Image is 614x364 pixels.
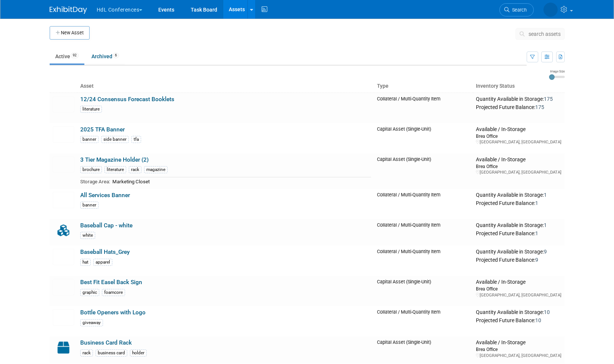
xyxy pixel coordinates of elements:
div: literature [80,106,102,113]
a: 3 Tier Magazine Holder (2) [80,156,149,163]
div: white [80,232,95,239]
div: Brea Office [476,346,561,352]
img: ExhibitDay [50,6,87,14]
div: [GEOGRAPHIC_DATA], [GEOGRAPHIC_DATA] [476,292,561,298]
img: Polly Tracy [543,3,558,17]
div: Available / In-Storage [476,279,561,286]
span: 175 [535,104,544,110]
span: 1 [544,192,547,198]
img: Collateral-Icon-2.png [53,222,74,239]
div: apparel [93,259,112,266]
div: Image Size [549,69,565,74]
td: Collateral / Multi-Quantity Item [374,246,473,276]
span: search assets [529,31,561,37]
div: foamcore [102,289,125,296]
button: New Asset [50,26,90,40]
div: Available / In-Storage [476,339,561,346]
div: tfa [131,136,141,143]
span: 175 [544,96,553,102]
span: 1 [535,230,538,236]
span: Search [509,7,527,13]
div: holder [130,349,147,357]
a: Active92 [50,49,84,63]
div: side banner [101,136,129,143]
div: Projected Future Balance: [476,199,561,207]
div: giveaway [80,319,103,326]
td: Marketing Closet [110,177,371,186]
span: 92 [71,53,79,58]
td: Collateral / Multi-Quantity Item [374,306,473,336]
div: brochure [80,166,102,173]
a: Business Card Rack [80,339,132,346]
td: Collateral / Multi-Quantity Item [374,219,473,246]
a: Baseball Hats_Grey [80,249,130,255]
div: Quantity Available in Storage: [476,309,561,316]
span: 1 [535,200,538,206]
div: banner [80,202,99,209]
img: Capital-Asset-Icon-2.png [53,339,74,356]
a: Archived6 [86,49,125,63]
div: magazine [144,166,168,173]
div: Projected Future Balance: [476,229,561,237]
td: Capital Asset (Single-Unit) [374,276,473,306]
div: Available / In-Storage [476,156,561,163]
td: Capital Asset (Single-Unit) [374,153,473,189]
div: business card [96,349,127,357]
span: 6 [113,53,119,58]
div: Quantity Available in Storage: [476,222,561,229]
div: Brea Office [476,286,561,292]
th: Asset [77,80,374,93]
td: Collateral / Multi-Quantity Item [374,93,473,123]
span: 9 [535,257,538,263]
span: 10 [535,317,541,323]
button: search assets [515,28,565,40]
div: rack [129,166,141,173]
td: Capital Asset (Single-Unit) [374,123,473,153]
div: rack [80,349,93,357]
div: hat [80,259,91,266]
div: Available / In-Storage [476,126,561,133]
a: Best Fit Easel Back Sign [80,279,142,286]
div: Brea Office [476,163,561,169]
a: 12/24 Consensus Forecast Booklets [80,96,174,103]
td: Capital Asset (Single-Unit) [374,336,473,363]
a: Search [499,3,534,16]
div: literature [105,166,126,173]
a: Baseball Cap - white [80,222,133,229]
div: Quantity Available in Storage: [476,96,561,103]
div: Projected Future Balance: [476,255,561,264]
a: Bottle Openers with Logo [80,309,146,316]
th: Type [374,80,473,93]
div: banner [80,136,99,143]
div: Quantity Available in Storage: [476,249,561,255]
a: 2025 TFA Banner [80,126,125,133]
div: Projected Future Balance: [476,103,561,111]
span: Storage Area: [80,179,110,184]
div: [GEOGRAPHIC_DATA], [GEOGRAPHIC_DATA] [476,169,561,175]
div: graphic [80,289,99,296]
td: Collateral / Multi-Quantity Item [374,189,473,219]
div: [GEOGRAPHIC_DATA], [GEOGRAPHIC_DATA] [476,353,561,358]
span: 10 [544,309,550,315]
div: Brea Office [476,133,561,139]
span: 9 [544,249,547,255]
span: 1 [544,222,547,228]
div: Quantity Available in Storage: [476,192,561,199]
div: [GEOGRAPHIC_DATA], [GEOGRAPHIC_DATA] [476,139,561,145]
a: All Services Banner [80,192,130,199]
div: Projected Future Balance: [476,316,561,324]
